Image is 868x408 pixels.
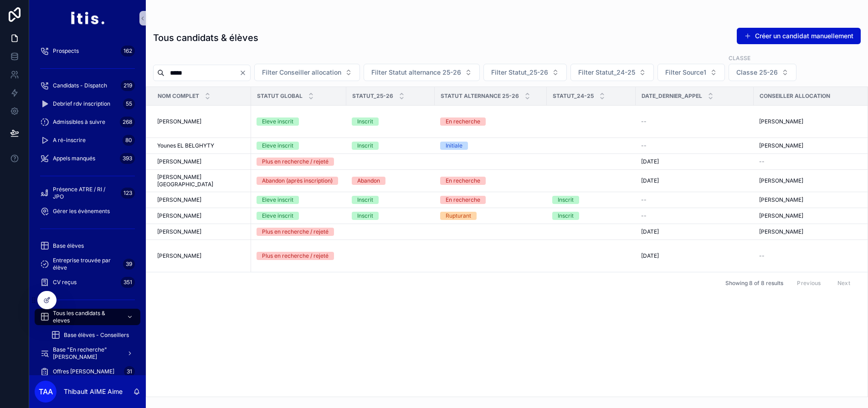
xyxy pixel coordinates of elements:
[759,196,866,204] a: [PERSON_NAME]
[257,142,341,150] a: Eleve inscrit
[121,188,135,199] div: 123
[759,196,803,204] span: [PERSON_NAME]
[262,158,329,166] div: Plus en recherche / rejeté
[440,212,541,220] a: Rupturant
[491,68,548,77] span: Filter Statut_25-26
[35,77,140,94] a: Candidats - Dispatch219
[641,118,748,125] a: --
[53,47,79,55] span: Prospects
[157,118,201,125] span: [PERSON_NAME]
[64,387,123,396] p: Thibault AIME Aime
[53,155,95,162] span: Appels manqués
[257,92,303,100] span: Statut global
[440,142,541,150] a: Initiale
[157,212,201,219] span: [PERSON_NAME]
[53,346,119,361] span: Base "En recherche" [PERSON_NAME]
[35,274,140,291] a: CV reçus351
[357,212,373,220] div: Inscrit
[53,82,107,89] span: Candidats - Dispatch
[641,212,748,219] a: --
[257,252,341,260] a: Plus en recherche / rejeté
[53,186,117,200] span: Présence ATRE / RI / JPO
[35,150,140,167] a: Appels manqués393
[759,228,866,235] a: [PERSON_NAME]
[352,142,429,150] a: Inscrit
[157,173,246,188] span: [PERSON_NAME][GEOGRAPHIC_DATA]
[120,153,135,164] div: 393
[29,36,146,375] div: scrollable content
[352,177,429,185] a: Abandon
[157,228,246,235] a: [PERSON_NAME]
[553,92,594,100] span: Statut_24-25
[759,142,803,149] span: [PERSON_NAME]
[641,228,748,235] a: [DATE]
[158,92,199,100] span: Nom complet
[641,142,748,149] a: --
[352,117,429,126] a: Inscrit
[262,68,341,77] span: Filter Conseiller allocation
[736,68,778,77] span: Classe 25-26
[157,212,246,219] a: [PERSON_NAME]
[552,196,630,204] a: Inscrit
[737,28,861,44] a: Créer un candidat manuellement
[262,212,293,220] div: Eleve inscrit
[759,118,803,125] span: [PERSON_NAME]
[257,117,341,126] a: Eleve inscrit
[446,196,480,204] div: En recherche
[153,31,258,44] h1: Tous candidats & élèves
[446,177,480,185] div: En recherche
[364,64,480,81] button: Select Button
[254,64,360,81] button: Select Button
[558,196,574,204] div: Inscrit
[440,117,541,126] a: En recherche
[357,142,373,150] div: Inscrit
[239,69,250,76] button: Clear
[35,43,140,59] a: Prospects162
[35,114,140,130] a: Admissibles à suivre268
[759,252,866,260] a: --
[446,212,471,220] div: Rupturant
[759,177,803,184] span: [PERSON_NAME]
[53,137,86,144] span: A ré-inscrire
[441,92,519,100] span: Statut alternance 25-26
[157,196,246,204] a: [PERSON_NAME]
[357,117,373,126] div: Inscrit
[39,386,53,397] span: TAA
[483,64,567,81] button: Select Button
[641,252,748,260] a: [DATE]
[70,11,104,25] img: App logo
[257,177,341,185] a: Abandon (après inscription)
[157,252,201,260] span: [PERSON_NAME]
[352,92,393,100] span: Statut_25-26
[641,252,659,260] span: [DATE]
[123,98,135,109] div: 55
[642,92,702,100] span: Date_dernier_appel
[729,54,750,62] label: Classe
[123,259,135,270] div: 39
[446,142,462,150] div: Initiale
[665,68,706,77] span: Filter Source1
[558,212,574,220] div: Inscrit
[35,256,140,272] a: Entreprise trouvée par élève39
[35,132,140,148] a: A ré-inscrire80
[35,238,140,254] a: Base élèves
[641,196,647,204] span: --
[157,196,201,204] span: [PERSON_NAME]
[641,158,659,165] span: [DATE]
[35,363,140,380] a: Offres [PERSON_NAME]31
[759,177,866,184] a: [PERSON_NAME]
[641,142,647,149] span: --
[446,117,480,126] div: En recherche
[262,196,293,204] div: Eleve inscrit
[257,158,341,166] a: Plus en recherche / rejeté
[262,177,333,185] div: Abandon (après inscription)
[157,228,201,235] span: [PERSON_NAME]
[641,196,748,204] a: --
[53,310,119,324] span: Tous les candidats & eleves
[257,228,341,236] a: Plus en recherche / rejeté
[35,345,140,362] a: Base "En recherche" [PERSON_NAME]
[759,212,866,219] a: [PERSON_NAME]
[759,158,765,165] span: --
[759,228,803,235] span: [PERSON_NAME]
[641,158,748,165] a: [DATE]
